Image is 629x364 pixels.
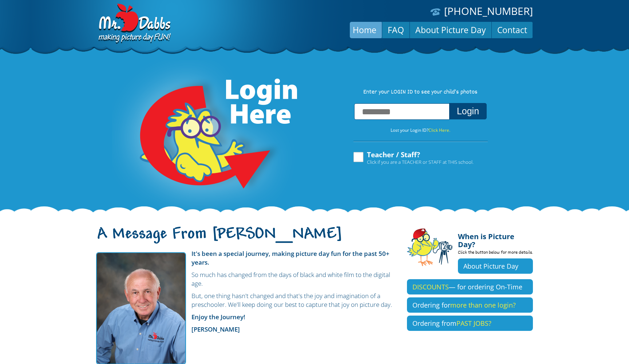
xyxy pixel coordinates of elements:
span: DISCOUNTS [412,282,449,291]
a: Ordering fromPAST JOBS? [407,316,533,331]
span: PAST JOBS? [456,319,491,328]
span: more than one login? [450,301,516,309]
strong: It's been a special journey, making picture day fun for the past 50+ years. [191,249,389,266]
strong: Enjoy the Journey! [191,313,245,321]
a: About Picture Day [410,21,491,39]
p: But, one thing hasn't changed and that's the joy and imagination of a preschooler. We'll keep doi... [96,292,396,309]
a: DISCOUNTS— for ordering On-Time [407,279,533,294]
a: About Picture Day [458,258,533,274]
a: Contact [492,21,533,39]
a: Click Here. [428,127,450,133]
img: Login Here [112,60,298,213]
p: Enter your LOGIN ID to see your child’s photos [346,88,495,96]
button: Login [449,103,487,119]
a: Home [347,21,382,39]
h1: A Message From [PERSON_NAME] [96,231,396,246]
a: FAQ [382,21,410,39]
h4: When is Picture Day? [458,228,533,249]
a: [PHONE_NUMBER] [444,4,533,18]
p: Click the button below for more details. [458,249,533,258]
p: So much has changed from the days of black and white film to the digital age. [96,270,396,288]
span: Click if you are a TEACHER or STAFF at THIS school. [367,158,474,166]
p: Lost your Login ID? [346,126,495,134]
label: Teacher / Staff? [352,151,474,165]
img: Dabbs Company [96,4,172,44]
strong: [PERSON_NAME] [191,325,240,333]
a: Ordering formore than one login? [407,297,533,313]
